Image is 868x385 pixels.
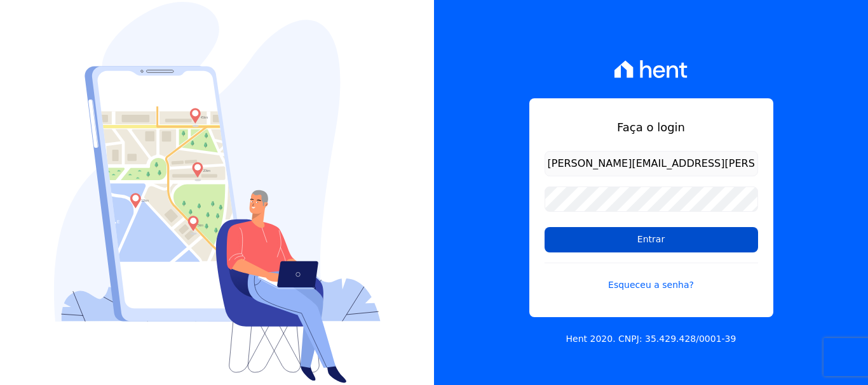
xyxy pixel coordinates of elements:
[545,151,758,176] input: Email
[54,2,381,383] img: Login
[545,119,758,136] h1: Faça o login
[545,263,758,292] a: Esqueceu a senha?
[545,227,758,252] input: Entrar
[566,332,736,346] p: Hent 2020. CNPJ: 35.429.428/0001-39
